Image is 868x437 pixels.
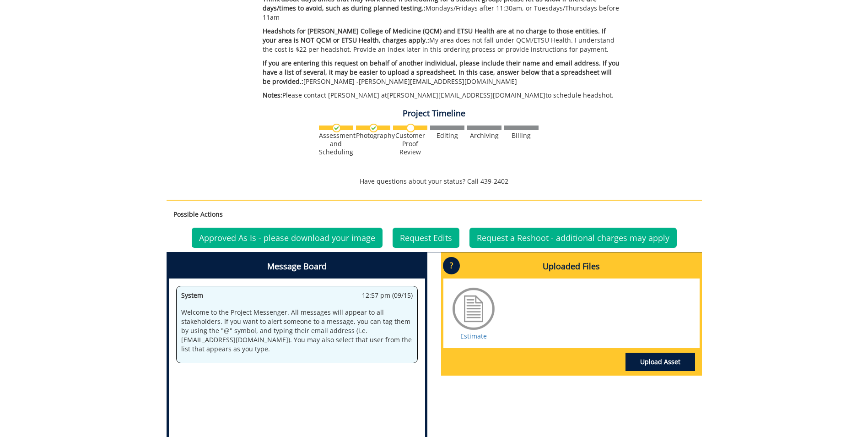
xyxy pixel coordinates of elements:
[263,91,621,100] p: Please contact [PERSON_NAME] at [PERSON_NAME][EMAIL_ADDRESS][DOMAIN_NAME] to schedule headshot.
[356,131,390,140] div: Photography
[467,131,501,140] div: Archiving
[181,308,413,354] p: Welcome to the Project Messenger. All messages will appear to all stakeholders. If you want to al...
[263,59,620,86] span: If you are entering this request on behalf of another individual, please include their name and e...
[192,228,383,248] a: Approved As Is - please download your image
[393,228,459,248] a: Request Edits
[460,332,487,340] a: Estimate
[362,291,413,300] span: 12:57 pm (09/15)
[167,177,702,186] p: Have questions about your status? Call 439-2402
[393,131,427,156] div: Customer Proof Review
[332,124,341,132] img: checkmark
[369,124,378,132] img: checkmark
[169,255,425,279] h4: Message Board
[181,291,203,300] span: System
[443,255,700,279] h4: Uploaded Files
[443,257,460,274] p: ?
[504,131,539,140] div: Billing
[469,228,677,248] a: Request a Reshoot - additional charges may apply
[319,131,353,156] div: Assessment and Scheduling
[406,124,415,132] img: no
[263,59,621,86] p: [PERSON_NAME] - [PERSON_NAME][EMAIL_ADDRESS][DOMAIN_NAME]
[173,210,223,218] strong: Possible Actions
[430,131,464,140] div: Editing
[625,353,695,371] a: Upload Asset
[167,109,702,118] h4: Project Timeline
[263,27,606,44] span: Headshots for [PERSON_NAME] College of Medicine (QCM) and ETSU Health are at no charge to those e...
[263,91,282,99] span: Notes:
[263,27,621,54] p: My area does not fall under QCM/ETSU Health. I understand the cost is $22 per headshot. Provide a...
